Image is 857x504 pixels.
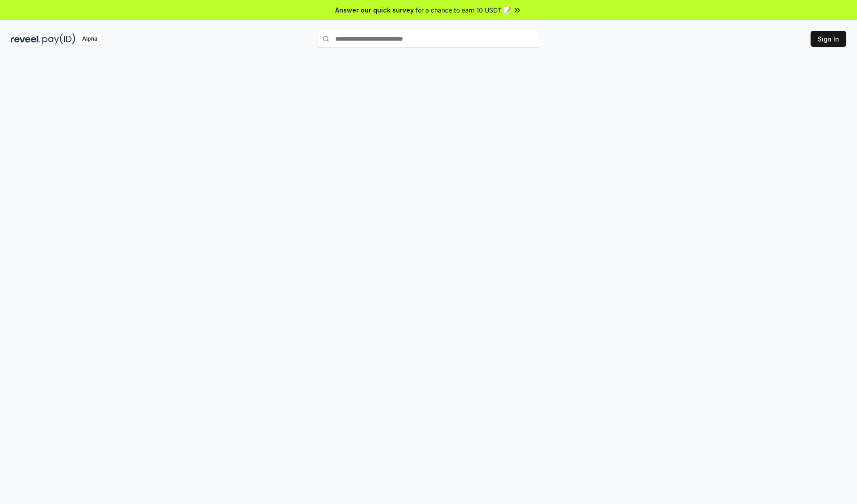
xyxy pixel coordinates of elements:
img: pay_id [42,33,75,45]
span: for a chance to earn 10 USDT 📝 [416,5,511,15]
img: reveel_dark [11,33,41,45]
div: Alpha [77,33,102,45]
button: Sign In [811,31,846,47]
span: Answer our quick survey [335,5,414,15]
